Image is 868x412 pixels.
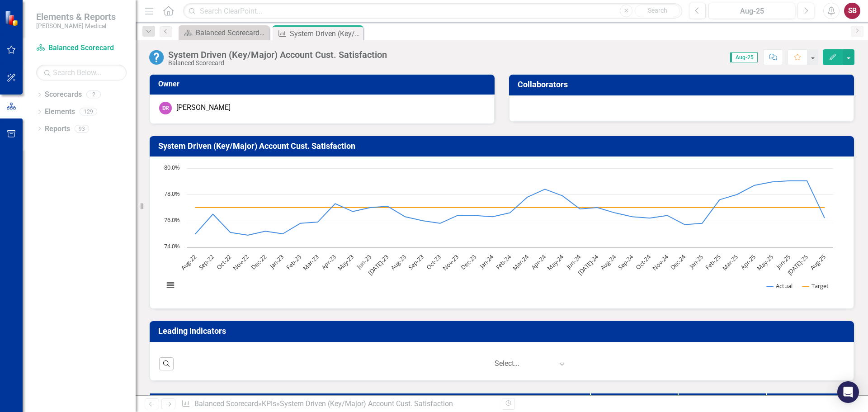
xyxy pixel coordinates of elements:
text: Sep-23 [406,253,425,271]
text: Jan-24 [477,253,495,271]
text: Apr-23 [320,253,338,271]
text: May-24 [545,253,565,273]
text: [DATE]-24 [576,253,600,277]
button: Search [635,5,680,17]
svg: Interactive chart [159,164,838,299]
text: Jan-25 [687,253,705,271]
input: Search Below... [36,65,127,81]
text: Aug-25 [808,253,827,272]
text: Nov-24 [651,253,670,272]
h3: System Driven (Key/Major) Account Cust. Satisfaction [158,142,849,151]
text: Jan-23 [268,253,286,271]
text: Nov-23 [441,253,460,272]
text: Dec-22 [250,253,268,271]
text: Mar-23 [301,253,320,272]
text: 76.0% [164,216,180,224]
text: Mar-24 [511,253,530,272]
div: 129 [80,108,97,116]
text: Nov-22 [231,253,250,272]
text: 74.0% [164,242,180,250]
div: System Driven (Key/Major) Account Cust. Satisfaction [290,28,361,39]
div: Chart. Highcharts interactive chart. [159,164,844,299]
text: Feb-23 [284,253,303,271]
a: Balanced Scorecard Welcome Page [181,27,267,38]
text: Aug-23 [389,253,408,272]
span: Elements & Reports [36,11,116,22]
input: Search ClearPoint... [183,3,682,19]
a: Balanced Scorecard [36,43,127,53]
div: DR [159,102,172,114]
text: Jun-23 [354,253,373,271]
text: Apr-25 [739,253,757,271]
a: KPIs [262,399,276,408]
text: May-23 [336,253,355,272]
a: Reports [45,124,70,134]
a: Scorecards [45,90,82,100]
text: Aug-24 [599,253,618,272]
text: Oct-22 [215,253,233,271]
a: Balanced Scorecard [194,399,258,408]
div: Aug-25 [712,6,792,17]
button: View chart menu, Chart [164,279,177,292]
button: SB [844,3,860,19]
div: [PERSON_NAME] [176,103,231,113]
text: Sep-24 [616,253,635,272]
g: Target, line 2 of 2 with 37 data points. [194,206,826,209]
div: 93 [75,125,89,133]
h3: Collaborators [518,80,849,89]
div: System Driven (Key/Major) Account Cust. Satisfaction [280,399,453,408]
text: Oct-23 [425,253,443,271]
button: Show Target [802,282,829,290]
div: 2 [86,91,101,99]
button: Aug-25 [708,3,795,19]
text: 78.0% [164,189,180,198]
text: [DATE]-25 [786,253,810,277]
div: Balanced Scorecard [168,60,387,66]
div: Open Intercom Messenger [837,381,859,403]
img: ClearPoint Strategy [5,10,20,26]
text: Sep-22 [197,253,216,271]
button: Show Actual [767,282,793,290]
text: [DATE]-23 [366,253,390,277]
div: » » [181,399,495,409]
text: Feb-24 [494,253,513,272]
small: [PERSON_NAME] Medical [36,22,116,29]
span: Aug-25 [730,52,758,62]
a: Elements [45,107,75,117]
text: Apr-24 [529,253,548,271]
text: Dec-24 [669,253,688,272]
h3: Owner [158,80,489,88]
text: Mar-25 [721,253,740,272]
img: No Information [149,50,164,65]
text: Oct-24 [634,253,653,271]
span: Search [648,7,667,14]
text: Feb-25 [703,253,722,271]
text: Jun-25 [774,253,792,271]
text: Jun-24 [564,253,583,271]
text: 80.0% [164,163,180,171]
div: Balanced Scorecard Welcome Page [196,27,267,38]
text: Dec-23 [459,253,477,271]
div: System Driven (Key/Major) Account Cust. Satisfaction [168,50,387,60]
text: May-25 [755,253,774,272]
text: Aug-22 [179,253,198,272]
h3: Leading Indicators [158,327,849,336]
